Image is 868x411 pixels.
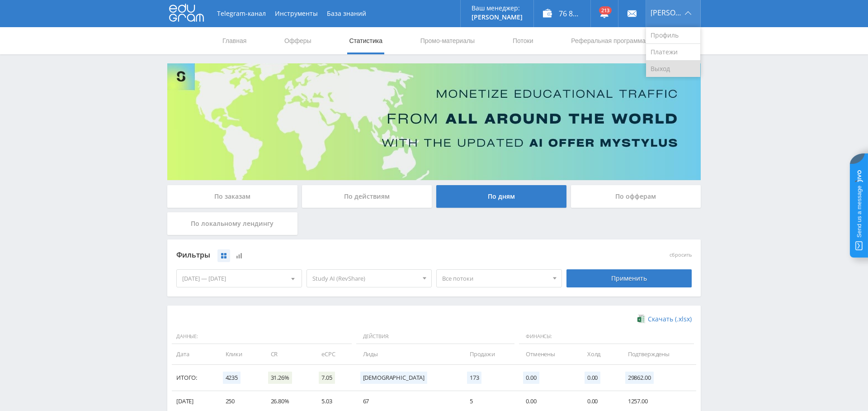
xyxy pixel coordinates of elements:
[436,185,566,208] div: По дням
[262,344,313,364] td: CR
[167,63,701,180] img: Banner
[222,27,247,54] a: Главная
[356,329,514,344] span: Действия:
[637,315,692,324] a: Скачать (.xlsx)
[472,5,523,12] p: Ваш менеджер:
[176,249,562,262] div: Фильтры
[619,344,696,364] td: Подтверждены
[268,372,292,384] span: 31.26%
[646,44,700,61] a: Платежи
[217,344,262,364] td: Клики
[167,212,297,235] div: По локальному лендингу
[172,329,352,344] span: Данные:
[442,270,548,287] span: Все потоки
[519,329,694,344] span: Финансы:
[646,27,700,44] a: Профиль
[646,61,700,77] a: Выход
[283,27,312,54] a: Офферы
[571,185,701,208] div: По офферам
[302,185,432,208] div: По действиям
[512,27,534,54] a: Потоки
[637,314,645,323] img: xlsx
[348,27,383,54] a: Статистика
[651,9,682,16] span: [PERSON_NAME]
[319,372,335,384] span: 7.05
[467,372,482,384] span: 173
[585,372,600,384] span: 0.00
[670,252,692,258] button: сбросить
[172,365,217,391] td: Итого:
[570,27,646,54] a: Реферальная программа
[648,315,692,323] span: Скачать (.xlsx)
[167,185,297,208] div: По заказам
[578,344,619,364] td: Холд
[360,372,427,384] span: [DEMOGRAPHIC_DATA]
[472,14,523,21] p: [PERSON_NAME]
[566,269,692,287] div: Применить
[172,344,217,364] td: Дата
[312,270,418,287] span: Study AI (RevShare)
[625,372,654,384] span: 29862.00
[312,344,354,364] td: eCPC
[177,270,302,287] div: [DATE] — [DATE]
[420,27,476,54] a: Промо-материалы
[223,372,241,384] span: 4235
[354,344,461,364] td: Лиды
[517,344,578,364] td: Отменены
[461,344,517,364] td: Продажи
[523,372,539,384] span: 0.00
